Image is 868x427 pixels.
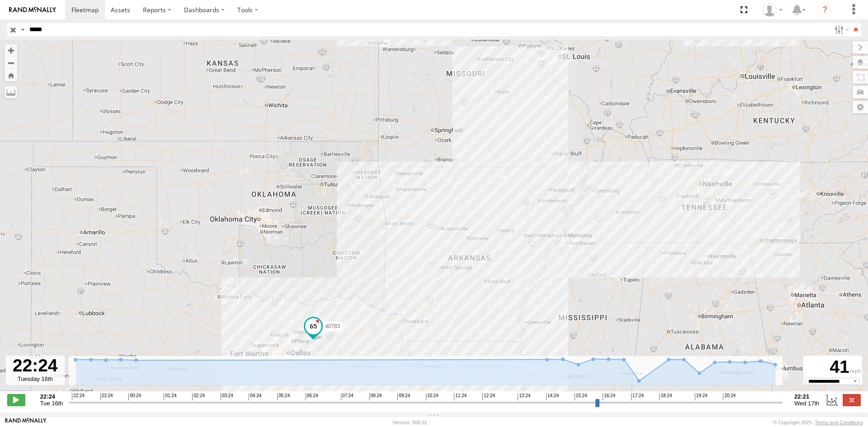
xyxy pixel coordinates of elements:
[277,393,290,400] span: 05:24
[72,393,85,400] span: 22:24
[805,357,861,378] div: 41
[7,394,25,406] label: Play/Stop
[5,418,47,427] a: Visit our Website
[818,3,832,17] i: ?
[831,23,850,36] label: Search Filter Options
[5,44,17,56] button: Zoom in
[9,7,56,13] img: rand-logo.svg
[853,101,868,113] label: Map Settings
[794,400,819,407] span: Wed 17th Sep 2025
[518,393,530,400] span: 13:24
[192,393,205,400] span: 02:24
[843,394,861,406] label: Close
[454,393,467,400] span: 11:24
[631,393,644,400] span: 17:24
[695,393,708,400] span: 19:24
[19,23,26,36] label: Search Query
[164,393,176,400] span: 01:24
[5,69,17,81] button: Zoom Home
[341,393,354,400] span: 07:24
[5,86,17,99] label: Measure
[393,420,427,425] div: Version: 308.01
[40,393,63,400] strong: 22:24
[5,56,17,69] button: Zoom out
[306,393,318,400] span: 06:24
[128,393,141,400] span: 00:24
[794,393,819,400] strong: 22:21
[325,323,340,329] span: 40783
[397,393,410,400] span: 09:24
[723,393,736,400] span: 20:24
[773,420,863,425] div: © Copyright 2025 -
[575,393,587,400] span: 15:24
[426,393,439,400] span: 10:24
[249,393,261,400] span: 04:24
[815,420,863,425] a: Terms and Conditions
[221,393,233,400] span: 03:24
[659,393,672,400] span: 18:24
[40,400,63,407] span: Tue 16th Sep 2025
[603,393,615,400] span: 16:24
[369,393,382,400] span: 08:24
[100,393,113,400] span: 23:24
[482,393,495,400] span: 12:24
[546,393,559,400] span: 14:24
[759,3,786,17] div: Carlos Ortiz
